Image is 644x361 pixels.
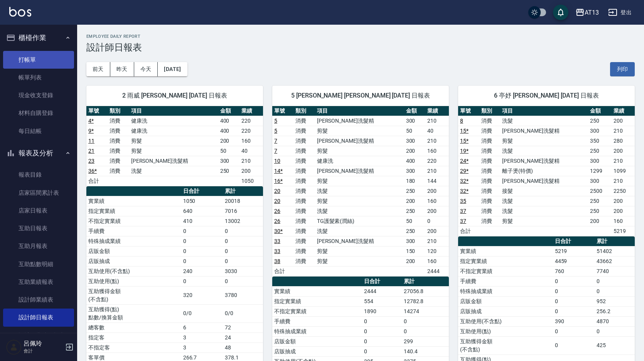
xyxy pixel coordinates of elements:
[3,166,74,184] a: 報表目錄
[293,106,315,116] th: 類別
[460,198,466,204] a: 35
[181,256,223,266] td: 0
[612,216,635,226] td: 160
[88,138,94,144] a: 11
[588,156,611,166] td: 300
[588,176,611,186] td: 300
[3,237,74,255] a: 互助月報表
[458,286,553,296] td: 特殊抽成業績
[588,216,611,226] td: 200
[553,336,595,354] td: 0
[3,255,74,273] a: 互助點數明細
[239,146,263,156] td: 40
[404,256,425,266] td: 200
[595,306,635,316] td: 256.2
[293,236,315,246] td: 消費
[425,226,449,236] td: 200
[293,186,315,196] td: 消費
[272,266,293,276] td: 合計
[181,304,223,322] td: 0/0
[223,226,263,236] td: 0
[223,246,263,256] td: 0
[315,166,404,176] td: [PERSON_NAME]洗髮精
[86,106,263,186] table: a dense table
[274,238,280,244] a: 33
[553,276,595,286] td: 0
[158,62,187,76] button: [DATE]
[425,146,449,156] td: 160
[218,166,239,176] td: 250
[86,106,108,116] th: 單號
[458,266,553,276] td: 不指定實業績
[3,86,74,104] a: 現金收支登錄
[458,326,553,336] td: 互助使用(點)
[404,156,425,166] td: 400
[108,136,129,146] td: 消費
[425,206,449,216] td: 200
[274,198,280,204] a: 20
[612,206,635,216] td: 200
[458,256,553,266] td: 指定實業績
[3,202,74,219] a: 店家日報表
[612,146,635,156] td: 200
[315,156,404,166] td: 健康洗
[3,219,74,237] a: 互助日報表
[460,118,463,124] a: 8
[425,246,449,256] td: 120
[223,186,263,196] th: 累計
[293,246,315,256] td: 消費
[315,146,404,156] td: 剪髮
[458,336,553,354] td: 互助獲得金額 (不含點)
[88,158,94,164] a: 23
[3,309,74,326] a: 設計師日報表
[460,208,466,214] a: 37
[218,116,239,126] td: 400
[181,226,223,236] td: 0
[553,306,595,316] td: 0
[553,296,595,306] td: 0
[612,176,635,186] td: 210
[274,258,280,264] a: 38
[404,116,425,126] td: 300
[362,326,402,336] td: 0
[181,206,223,216] td: 640
[86,34,635,39] h2: Employee Daily Report
[272,286,362,296] td: 實業績
[293,156,315,166] td: 消費
[223,256,263,266] td: 0
[402,277,449,287] th: 累計
[425,106,449,116] th: 業績
[404,176,425,186] td: 180
[402,326,449,336] td: 0
[588,106,611,116] th: 金額
[460,218,466,224] a: 37
[315,256,404,266] td: 剪髮
[3,69,74,86] a: 帳單列表
[239,176,263,186] td: 1050
[500,186,588,196] td: 接髮
[595,246,635,256] td: 51402
[315,136,404,146] td: [PERSON_NAME]洗髮精
[458,306,553,316] td: 店販抽成
[86,226,181,236] td: 手續費
[458,226,479,236] td: 合計
[479,166,501,176] td: 消費
[223,332,263,342] td: 24
[588,166,611,176] td: 1299
[425,186,449,196] td: 200
[315,186,404,196] td: 洗髮
[129,106,218,116] th: 項目
[500,106,588,116] th: 項目
[218,106,239,116] th: 金額
[612,196,635,206] td: 200
[404,216,425,226] td: 50
[404,186,425,196] td: 250
[181,286,223,304] td: 320
[129,116,218,126] td: 健康洗
[3,143,74,163] button: 報表及分析
[239,166,263,176] td: 200
[6,339,22,355] img: Person
[108,106,129,116] th: 類別
[86,256,181,266] td: 店販抽成
[315,196,404,206] td: 剪髮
